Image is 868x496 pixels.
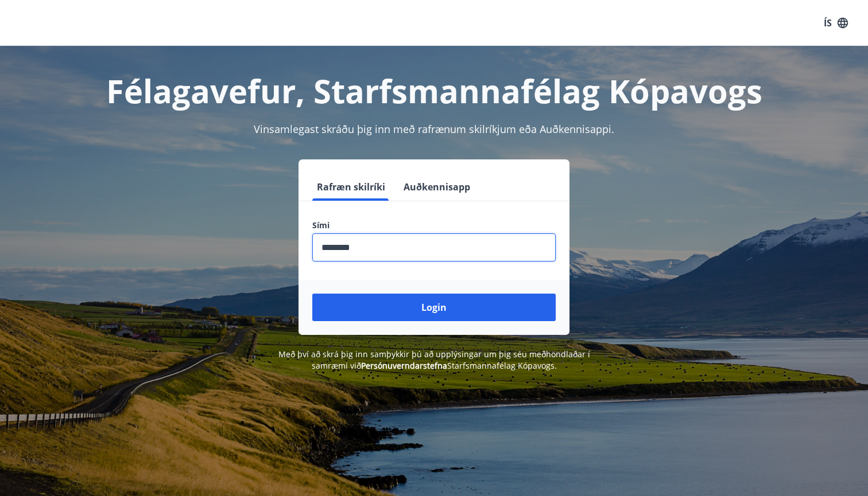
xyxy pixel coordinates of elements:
label: Sími [312,220,556,231]
button: Login [312,294,556,321]
span: Vinsamlegast skráðu þig inn með rafrænum skilríkjum eða Auðkennisappi. [254,122,614,136]
button: Rafræn skilríki [312,173,390,201]
span: Með því að skrá þig inn samþykkir þú að upplýsingar um þig séu meðhöndlaðar í samræmi við Starfsm... [278,349,590,371]
h1: Félagavefur, Starfsmannafélag Kópavogs [34,69,834,112]
button: Auðkennisapp [399,173,475,201]
button: ÍS [817,13,854,33]
a: Persónuverndarstefna [361,360,447,371]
